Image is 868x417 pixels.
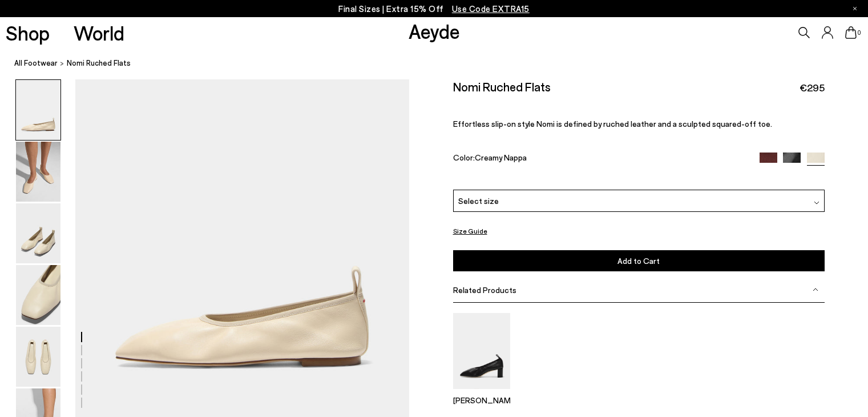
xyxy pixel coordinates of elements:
img: Nomi Ruched Flats - Image 5 [16,327,60,387]
p: Final Sizes | Extra 15% Off [338,2,530,16]
nav: breadcrumb [14,48,868,79]
span: Select size [458,195,499,207]
button: Size Guide [453,224,487,238]
span: 0 [857,30,862,36]
a: World [74,23,124,43]
img: svg%3E [814,200,819,206]
img: Nomi Ruched Flats - Image 4 [16,265,60,325]
a: Narissa Ruched Pumps [PERSON_NAME] [453,381,510,405]
span: €295 [800,81,825,95]
img: svg%3E [813,287,818,292]
div: Color: [453,153,748,166]
span: Nomi Ruched Flats [67,57,131,69]
span: Related Products [453,285,516,295]
span: Add to Cart [617,256,660,266]
a: 0 [845,26,857,39]
img: Narissa Ruched Pumps [453,313,510,389]
img: Nomi Ruched Flats - Image 3 [16,203,60,263]
a: Aeyde [409,19,460,43]
img: Nomi Ruched Flats - Image 1 [16,80,60,140]
span: Creamy Nappa [475,153,527,162]
span: Navigate to /collections/ss25-final-sizes [452,3,530,14]
a: All Footwear [14,57,58,69]
p: Effortless slip-on style Nomi is defined by ruched leather and a sculpted squared-off toe. [453,119,825,129]
button: Add to Cart [453,250,825,271]
a: Shop [6,23,50,43]
img: Nomi Ruched Flats - Image 2 [16,142,60,202]
h2: Nomi Ruched Flats [453,79,551,94]
p: [PERSON_NAME] [453,395,510,405]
